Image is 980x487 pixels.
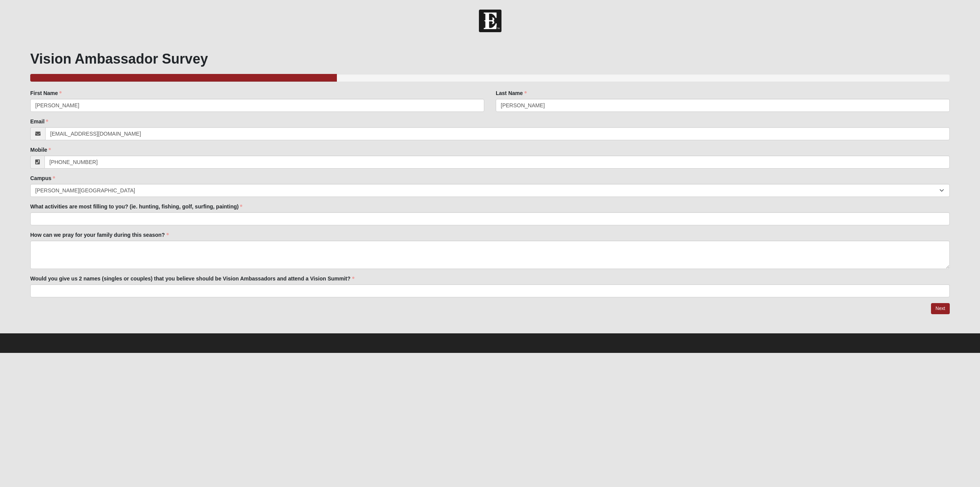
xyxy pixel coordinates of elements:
[496,89,527,97] label: Last Name
[30,118,48,125] label: Email
[479,10,501,32] img: Church of Eleven22 Logo
[30,174,55,182] label: Campus
[30,231,169,239] label: How can we pray for your family during this season?
[30,203,242,210] label: What activities are most filling to you? (ie. hunting, fishing, golf, surfing, painting)
[30,51,950,67] h1: Vision Ambassador Survey
[931,303,950,314] a: Next
[30,146,51,154] label: Mobile
[30,89,62,97] label: First Name
[30,275,354,282] label: Would you give us 2 names (singles or couples) that you believe should be Vision Ambassadors and ...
